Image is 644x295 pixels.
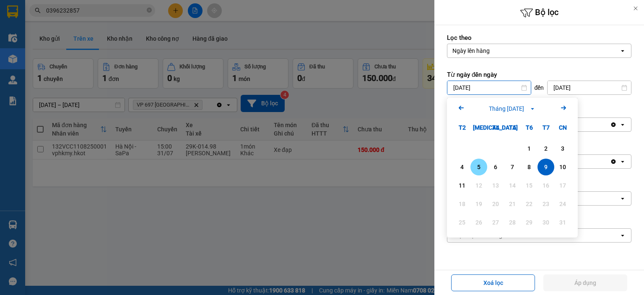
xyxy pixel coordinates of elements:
div: 1 [523,144,535,154]
div: Not available. Thứ Bảy, tháng 08 16 2025. [538,177,554,194]
div: Selected. Thứ Bảy, tháng 08 9 2025. It's available. [538,159,554,175]
button: Xoá lọc [451,274,535,291]
div: 14 [506,180,518,191]
div: Not available. Thứ Năm, tháng 08 14 2025. [504,177,521,194]
div: 2 [540,144,552,154]
div: 17 [557,180,569,191]
div: Not available. Thứ Hai, tháng 08 25 2025. [454,214,470,231]
div: Not available. Chủ Nhật, tháng 08 17 2025. [554,177,571,194]
div: Not available. Thứ Sáu, tháng 08 29 2025. [521,214,538,231]
div: 22 [523,199,535,209]
label: Từ ngày đến ngày [447,70,631,79]
div: 16 [540,180,552,191]
div: 26 [473,217,485,227]
div: T6 [521,119,538,136]
svg: open [619,158,626,165]
div: Not available. Thứ Hai, tháng 08 18 2025. [454,196,470,212]
div: T4 [487,119,504,136]
span: đến [535,84,544,92]
div: 29 [523,217,535,227]
svg: open [619,195,626,202]
div: Not available. Thứ Bảy, tháng 08 23 2025. [538,196,554,212]
div: 27 [490,217,501,227]
div: 23 [540,199,552,209]
div: 28 [506,217,518,227]
div: Choose Thứ Bảy, tháng 08 2 2025. It's available. [538,140,554,157]
div: T7 [538,119,554,136]
div: T2 [454,119,470,136]
div: Choose Thứ Hai, tháng 08 4 2025. It's available. [454,159,470,175]
div: Ngày lên hàng [452,47,490,55]
div: [MEDICAL_DATA] [470,119,487,136]
div: Choose Thứ Tư, tháng 08 6 2025. It's available. [487,159,504,175]
div: Not available. Thứ Ba, tháng 08 26 2025. [470,214,487,231]
label: Lọc theo [447,34,631,42]
div: Not available. Thứ Ba, tháng 08 19 2025. [470,196,487,212]
svg: Arrow Right [558,103,569,113]
div: Calendar. [447,98,578,238]
div: 10 [557,162,569,172]
div: Not available. Thứ Năm, tháng 08 28 2025. [504,214,521,231]
svg: Clear all [610,158,617,165]
button: Tháng [DATE] [486,104,538,113]
div: Not available. Chủ Nhật, tháng 08 31 2025. [554,214,571,231]
div: 18 [456,199,468,209]
div: 6 [490,162,501,172]
div: CN [554,119,571,136]
svg: open [619,121,626,128]
div: 9 [540,162,552,172]
input: Select a date. [447,81,531,94]
div: 31 [557,217,569,227]
div: Choose Thứ Sáu, tháng 08 1 2025. It's available. [521,140,538,157]
div: Not available. Thứ Tư, tháng 08 27 2025. [487,214,504,231]
svg: open [619,47,626,54]
button: Next month. [558,103,569,114]
div: Choose Chủ Nhật, tháng 08 3 2025. It's available. [554,140,571,157]
div: 4 [456,162,468,172]
div: 24 [557,199,569,209]
h6: Bộ lọc [434,6,644,19]
div: 7 [506,162,518,172]
button: Previous month. [456,103,466,114]
input: Select a date. [548,81,631,94]
div: Not available. Thứ Tư, tháng 08 20 2025. [487,196,504,212]
div: 20 [490,199,501,209]
div: Not available. Thứ Ba, tháng 08 12 2025. [470,177,487,194]
div: Not available. Thứ Sáu, tháng 08 22 2025. [521,196,538,212]
div: 13 [490,180,501,191]
div: 8 [523,162,535,172]
button: Áp dụng [543,274,627,291]
div: 25 [456,217,468,227]
svg: open [619,232,626,239]
div: 15 [523,180,535,191]
div: Not available. Chủ Nhật, tháng 08 24 2025. [554,196,571,212]
div: 21 [506,199,518,209]
div: 5 [473,162,485,172]
div: Not available. Thứ Tư, tháng 08 13 2025. [487,177,504,194]
input: Selected Ngày lên hàng. [491,47,491,55]
svg: Clear all [610,121,617,128]
div: 30 [540,217,552,227]
div: 12 [473,180,485,191]
div: Not available. Thứ Bảy, tháng 08 30 2025. [538,214,554,231]
div: 19 [473,199,485,209]
div: Choose Thứ Sáu, tháng 08 8 2025. It's available. [521,159,538,175]
div: 3 [557,144,569,154]
div: Choose Thứ Năm, tháng 08 7 2025. It's available. [504,159,521,175]
div: Choose Thứ Hai, tháng 08 11 2025. It's available. [454,177,470,194]
div: Not available. Thứ Năm, tháng 08 21 2025. [504,196,521,212]
div: 11 [456,180,468,191]
div: Choose Thứ Ba, tháng 08 5 2025. It's available. [470,159,487,175]
div: Not available. Thứ Sáu, tháng 08 15 2025. [521,177,538,194]
div: Choose Chủ Nhật, tháng 08 10 2025. It's available. [554,159,571,175]
svg: Arrow Left [456,103,466,113]
div: T5 [504,119,521,136]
